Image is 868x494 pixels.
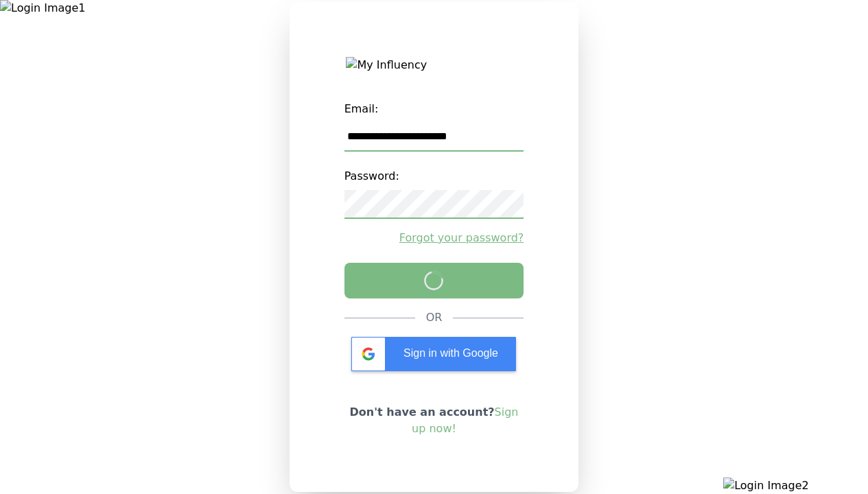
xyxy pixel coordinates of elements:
p: Don't have an account? [344,404,524,437]
img: My Influency [346,57,521,73]
div: Sign in with Google [351,337,516,371]
a: Forgot your password? [344,230,524,246]
span: Sign in with Google [403,347,498,359]
label: Password: [344,163,524,190]
label: Email: [344,95,524,123]
div: OR [426,309,443,326]
img: Login Image2 [723,478,868,494]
